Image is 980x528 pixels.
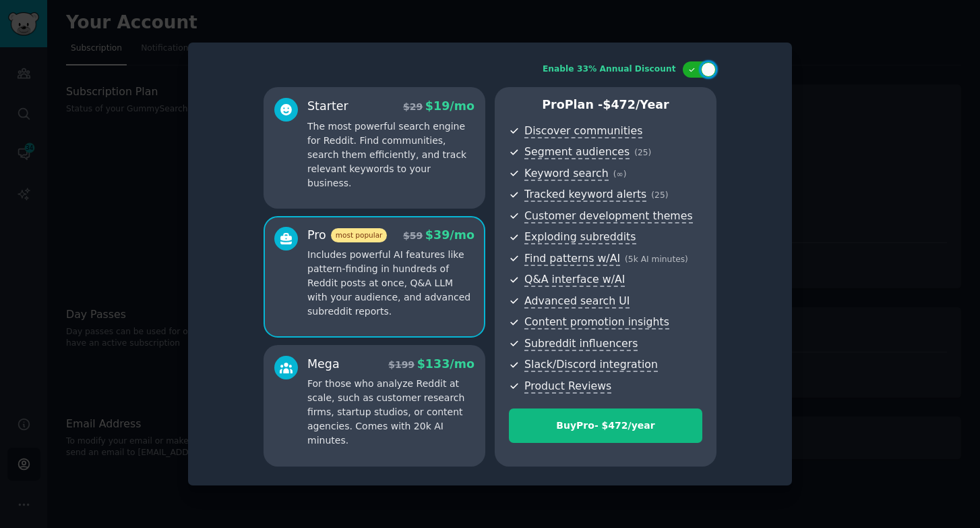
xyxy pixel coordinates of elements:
span: $ 133 /mo [417,357,474,371]
p: The most powerful search engine for Reddit. Find communities, search them efficiently, and track ... [307,120,474,190]
span: $ 472 /year [603,98,669,111]
span: Keyword search [524,167,609,181]
span: ( ∞ ) [613,169,627,179]
span: $ 29 [403,101,423,112]
span: Advanced search UI [524,294,630,309]
span: Product Reviews [524,379,611,394]
div: Starter [307,98,348,115]
span: $ 19 /mo [425,99,474,113]
span: Tracked keyword alerts [524,188,646,202]
span: most popular [331,228,388,242]
span: Slack/Discord integration [524,358,658,372]
p: For those who analyze Reddit at scale, such as customer research firms, startup studios, or conte... [307,377,474,448]
span: $ 199 [388,359,415,370]
span: Segment audiences [524,145,630,159]
div: Mega [307,356,340,373]
p: Pro Plan - [509,97,702,113]
div: Buy Pro - $ 472 /year [510,419,702,433]
span: ( 25 ) [634,148,651,157]
span: Q&A interface w/AI [524,273,625,287]
span: ( 5k AI minutes ) [625,255,688,264]
p: Includes powerful AI features like pattern-finding in hundreds of Reddit posts at once, Q&A LLM w... [307,248,474,319]
span: Customer development themes [524,209,693,223]
button: BuyPro- $472/year [509,408,702,443]
span: Discover communities [524,124,642,138]
span: Exploding subreddits [524,230,636,244]
span: $ 59 [403,230,423,241]
span: $ 39 /mo [425,228,474,242]
div: Enable 33% Annual Discount [543,63,676,76]
span: Content promotion insights [524,315,669,329]
span: Find patterns w/AI [524,252,620,266]
span: Subreddit influencers [524,337,638,351]
div: Pro [307,227,387,244]
span: ( 25 ) [651,190,668,200]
